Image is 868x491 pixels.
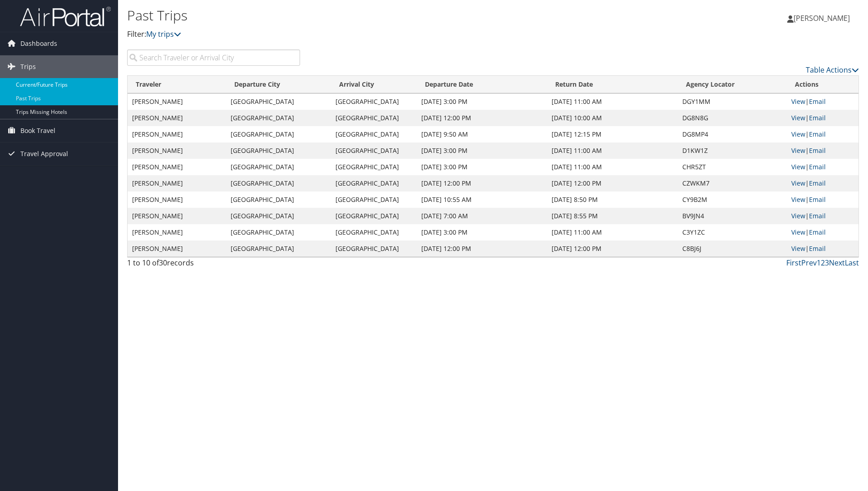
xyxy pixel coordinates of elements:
[226,241,331,257] td: [GEOGRAPHIC_DATA]
[791,113,805,122] a: View
[127,257,300,273] div: 1 to 10 of records
[226,110,331,126] td: [GEOGRAPHIC_DATA]
[806,65,859,75] a: Table Actions
[547,224,678,241] td: [DATE] 11:00 AM
[678,142,787,159] td: D1KW1Z
[417,110,547,126] td: [DATE] 12:00 PM
[331,142,416,159] td: [GEOGRAPHIC_DATA]
[787,224,858,241] td: |
[128,208,226,224] td: [PERSON_NAME]
[801,258,817,268] a: Prev
[128,224,226,241] td: [PERSON_NAME]
[809,113,826,122] a: Email
[226,159,331,175] td: [GEOGRAPHIC_DATA]
[417,241,547,257] td: [DATE] 12:00 PM
[791,130,805,138] a: View
[417,142,547,159] td: [DATE] 3:00 PM
[809,162,826,171] a: Email
[331,191,416,208] td: [GEOGRAPHIC_DATA]
[417,76,547,93] th: Departure Date: activate to sort column ascending
[791,244,805,253] a: View
[146,29,181,39] a: My trips
[128,175,226,191] td: [PERSON_NAME]
[20,6,111,27] img: airportal-logo.png
[787,5,859,32] a: [PERSON_NAME]
[809,179,826,187] a: Email
[417,191,547,208] td: [DATE] 10:55 AM
[331,110,416,126] td: [GEOGRAPHIC_DATA]
[809,228,826,236] a: Email
[787,126,858,142] td: |
[547,76,678,93] th: Return Date: activate to sort column ascending
[809,146,826,155] a: Email
[417,159,547,175] td: [DATE] 3:00 PM
[417,208,547,224] td: [DATE] 7:00 AM
[787,191,858,208] td: |
[678,126,787,142] td: DG8MP4
[417,175,547,191] td: [DATE] 12:00 PM
[809,97,826,106] a: Email
[226,142,331,159] td: [GEOGRAPHIC_DATA]
[331,208,416,224] td: [GEOGRAPHIC_DATA]
[127,49,300,66] input: Search Traveler or Arrival City
[226,224,331,241] td: [GEOGRAPHIC_DATA]
[787,142,858,159] td: |
[20,142,68,165] span: Travel Approval
[809,244,826,253] a: Email
[128,126,226,142] td: [PERSON_NAME]
[547,208,678,224] td: [DATE] 8:55 PM
[794,13,850,23] span: [PERSON_NAME]
[787,175,858,191] td: |
[791,195,805,204] a: View
[791,162,805,171] a: View
[547,159,678,175] td: [DATE] 11:00 AM
[845,258,859,268] a: Last
[547,126,678,142] td: [DATE] 12:15 PM
[226,175,331,191] td: [GEOGRAPHIC_DATA]
[128,76,226,93] th: Traveler: activate to sort column ascending
[331,76,416,93] th: Arrival City: activate to sort column ascending
[547,142,678,159] td: [DATE] 11:00 AM
[787,208,858,224] td: |
[791,211,805,220] a: View
[791,179,805,187] a: View
[787,93,858,110] td: |
[331,159,416,175] td: [GEOGRAPHIC_DATA]
[128,93,226,110] td: [PERSON_NAME]
[787,110,858,126] td: |
[678,175,787,191] td: CZWKM7
[791,97,805,106] a: View
[829,258,845,268] a: Next
[226,208,331,224] td: [GEOGRAPHIC_DATA]
[226,191,331,208] td: [GEOGRAPHIC_DATA]
[226,76,331,93] th: Departure City: activate to sort column ascending
[331,175,416,191] td: [GEOGRAPHIC_DATA]
[547,191,678,208] td: [DATE] 8:50 PM
[809,195,826,204] a: Email
[678,110,787,126] td: DG8N8G
[128,241,226,257] td: [PERSON_NAME]
[809,130,826,138] a: Email
[20,119,55,142] span: Book Travel
[331,224,416,241] td: [GEOGRAPHIC_DATA]
[20,32,57,55] span: Dashboards
[678,241,787,257] td: C8BJ6J
[417,224,547,241] td: [DATE] 3:00 PM
[20,55,36,78] span: Trips
[127,29,615,40] p: Filter:
[547,110,678,126] td: [DATE] 10:00 AM
[226,126,331,142] td: [GEOGRAPHIC_DATA]
[331,126,416,142] td: [GEOGRAPHIC_DATA]
[128,110,226,126] td: [PERSON_NAME]
[678,93,787,110] td: DGY1MM
[547,175,678,191] td: [DATE] 12:00 PM
[809,211,826,220] a: Email
[787,159,858,175] td: |
[817,258,821,268] a: 1
[678,76,787,93] th: Agency Locator: activate to sort column ascending
[678,208,787,224] td: BV9JN4
[128,159,226,175] td: [PERSON_NAME]
[787,76,858,93] th: Actions
[825,258,829,268] a: 3
[678,224,787,241] td: C3Y1ZC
